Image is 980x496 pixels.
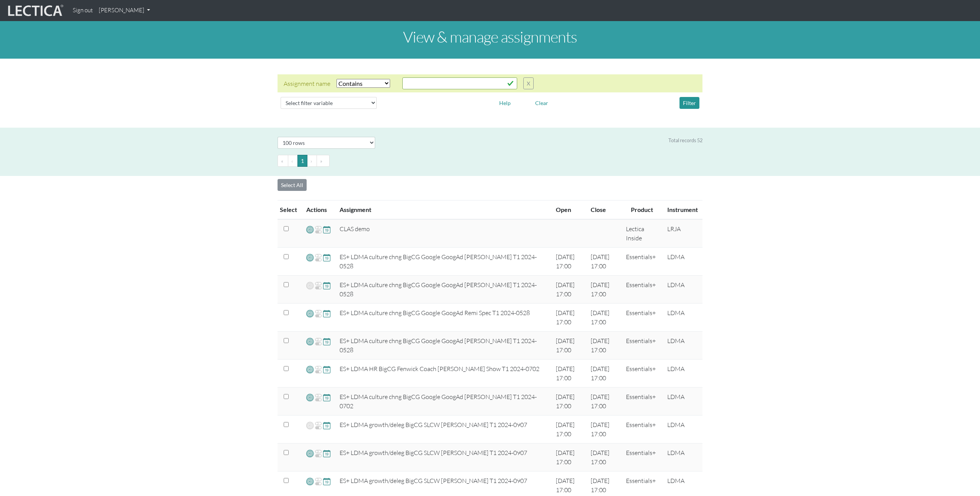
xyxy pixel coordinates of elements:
button: Select All [278,179,307,191]
span: Add VCoLs [306,281,314,290]
span: Add VCoLs [306,337,314,346]
div: Total records 52 [668,137,702,144]
button: X [523,77,534,89]
td: [DATE] 17:00 [586,276,621,304]
td: ES+ LDMA culture chng BigCG Google GoogAd [PERSON_NAME] T1 2024-0528 [335,276,551,304]
td: Essentials+ [621,276,663,304]
span: Update close date [323,253,330,262]
td: ES+ LDMA culture chng BigCG Google GoogAd Remi Spec T1 2024-0528 [335,304,551,332]
span: Re-open Assignment [315,477,322,486]
span: Update close date [323,449,330,458]
td: LDMA [663,304,702,332]
td: LDMA [663,332,702,360]
span: Update close date [323,365,330,374]
td: ES+ LDMA culture chng BigCG Google GoogAd [PERSON_NAME] T1 2024-0528 [335,332,551,360]
td: [DATE] 17:00 [551,304,586,332]
button: Clear [532,97,552,109]
th: Actions [302,200,335,220]
td: [DATE] 17:00 [551,332,586,360]
td: [DATE] 17:00 [586,388,621,416]
td: [DATE] 17:00 [586,443,621,471]
a: Help [496,99,514,106]
span: Add VCoLs [306,225,314,234]
span: Re-open Assignment [315,337,322,346]
td: LDMA [663,416,702,443]
span: Re-open Assignment [315,393,322,402]
td: ES+ LDMA culture chng BigCG Google GoogAd [PERSON_NAME] T1 2024-0528 [335,248,551,276]
td: Lectica Inside [621,219,663,248]
td: [DATE] 17:00 [551,360,586,388]
span: Re-open Assignment [315,281,322,290]
span: Add VCoLs [306,449,314,458]
td: [DATE] 17:00 [586,304,621,332]
span: Re-open Assignment [315,365,322,374]
td: [DATE] 17:00 [551,416,586,443]
span: Add VCoLs [306,309,314,318]
td: ES+ LDMA culture chng BigCG Google GoogAd [PERSON_NAME] T1 2024-0702 [335,388,551,416]
span: Add VCoLs [306,393,314,402]
span: Re-open Assignment [315,253,322,262]
span: Add VCoLs [306,253,314,262]
th: Open [551,200,586,220]
div: Assignment name [284,79,330,88]
span: Add VCoLs [306,365,314,374]
td: Essentials+ [621,304,663,332]
span: Re-open Assignment [315,449,322,458]
td: LDMA [663,443,702,471]
th: Assignment [335,200,551,220]
td: [DATE] 17:00 [586,332,621,360]
th: Product [621,200,663,220]
span: Add VCoLs [306,421,314,430]
td: [DATE] 17:00 [586,248,621,276]
button: Help [496,97,514,109]
td: CLAS demo [335,219,551,248]
span: Add VCoLs [306,477,314,486]
span: Update close date [323,281,330,290]
ul: Pagination [278,155,702,167]
a: [PERSON_NAME] [96,3,153,18]
span: Update close date [323,393,330,402]
td: Essentials+ [621,360,663,388]
td: LRJA [663,219,702,248]
td: LDMA [663,360,702,388]
td: ES+ LDMA growth/deleg BigCG SLCW [PERSON_NAME] T1 2024-0907 [335,416,551,443]
td: LDMA [663,276,702,304]
th: Close [586,200,621,220]
td: [DATE] 17:00 [551,276,586,304]
span: Re-open Assignment [315,309,322,318]
span: Re-open Assignment [315,225,322,234]
span: Re-open Assignment [315,421,322,430]
button: Filter [679,97,699,109]
td: [DATE] 17:00 [551,388,586,416]
th: Instrument [663,200,702,220]
span: Update close date [323,309,330,318]
td: ES+ LDMA HR BigCG Fenwick Coach [PERSON_NAME] Show T1 2024-0702 [335,360,551,388]
span: Update close date [323,337,330,346]
td: [DATE] 17:00 [586,416,621,443]
img: lecticalive [6,3,64,18]
td: Essentials+ [621,416,663,443]
td: [DATE] 17:00 [551,443,586,471]
th: Select [278,200,302,220]
td: [DATE] 17:00 [586,360,621,388]
td: Essentials+ [621,332,663,360]
span: Update close date [323,225,330,234]
td: LDMA [663,248,702,276]
td: ES+ LDMA growth/deleg BigCG SLCW [PERSON_NAME] T1 2024-0907 [335,443,551,471]
button: Go to page 1 [297,155,307,167]
td: Essentials+ [621,443,663,471]
td: [DATE] 17:00 [551,248,586,276]
td: Essentials+ [621,388,663,416]
span: Update close date [323,477,330,486]
a: Sign out [70,3,96,18]
span: Update close date [323,421,330,430]
td: LDMA [663,388,702,416]
td: Essentials+ [621,248,663,276]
